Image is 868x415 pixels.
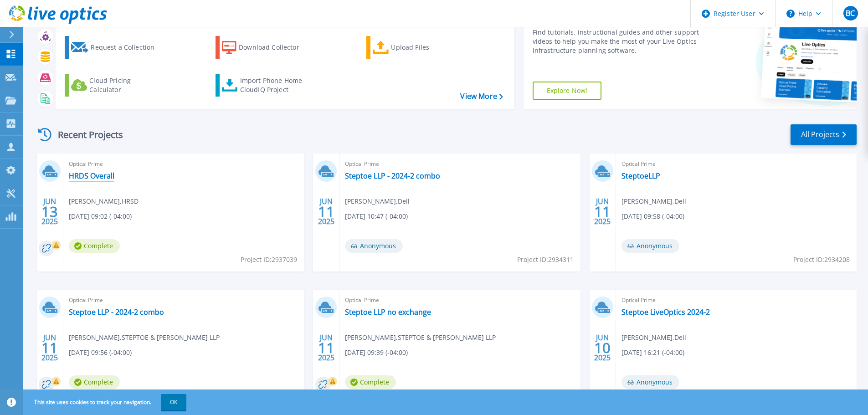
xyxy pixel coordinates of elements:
[345,333,496,343] span: [PERSON_NAME] , STEPTOE & [PERSON_NAME] LLP
[241,255,297,265] span: Project ID: 2937039
[793,255,850,265] span: Project ID: 2934208
[65,36,166,59] a: Request a Collection
[621,295,851,305] span: Optical Prime
[621,196,686,206] span: [PERSON_NAME] , Dell
[318,195,335,228] div: JUN 2025
[318,344,334,352] span: 11
[594,195,611,228] div: JUN 2025
[69,307,164,317] a: Steptoe LLP - 2024-2 combo
[25,394,186,410] span: This site uses cookies to track your navigation.
[41,344,58,352] span: 11
[41,331,58,364] div: JUN 2025
[69,211,132,221] span: [DATE] 09:02 (-04:00)
[161,394,186,410] button: OK
[345,211,408,221] span: [DATE] 10:47 (-04:00)
[460,92,503,101] a: View More
[69,159,298,169] span: Optical Prime
[345,375,396,389] span: Complete
[41,195,58,228] div: JUN 2025
[69,239,120,253] span: Complete
[65,74,166,97] a: Cloud Pricing Calculator
[846,10,855,17] span: BC
[621,348,684,358] span: [DATE] 16:21 (-04:00)
[35,123,135,146] div: Recent Projects
[621,171,660,180] a: SteptoeLLP
[345,307,431,317] a: Steptoe LLP no exchange
[216,36,317,59] a: Download Collector
[345,239,403,253] span: Anonymous
[621,239,679,253] span: Anonymous
[345,159,575,169] span: Optical Prime
[41,208,58,215] span: 13
[621,375,679,389] span: Anonymous
[594,208,611,215] span: 11
[621,307,710,317] a: Steptoe LiveOptics 2024-2
[69,333,220,343] span: [PERSON_NAME] , STEPTOE & [PERSON_NAME] LLP
[318,331,335,364] div: JUN 2025
[69,348,132,358] span: [DATE] 09:56 (-04:00)
[366,36,468,59] a: Upload Files
[621,333,686,343] span: [PERSON_NAME] , Dell
[621,159,851,169] span: Optical Prime
[91,38,164,56] div: Request a Collection
[791,124,857,145] a: All Projects
[89,76,162,94] div: Cloud Pricing Calculator
[345,171,440,180] a: Steptoe LLP - 2024-2 combo
[345,196,410,206] span: [PERSON_NAME] , Dell
[594,331,611,364] div: JUN 2025
[345,348,408,358] span: [DATE] 09:39 (-04:00)
[69,295,298,305] span: Optical Prime
[240,76,311,94] div: Import Phone Home CloudIQ Project
[391,38,464,56] div: Upload Files
[69,171,114,180] a: HRDS Overall
[533,28,703,55] div: Find tutorials, instructional guides and other support videos to help you make the most of your L...
[239,38,312,56] div: Download Collector
[533,82,602,100] a: Explore Now!
[69,375,120,389] span: Complete
[318,208,334,215] span: 11
[345,295,575,305] span: Optical Prime
[517,255,574,265] span: Project ID: 2934311
[594,344,611,352] span: 10
[621,211,684,221] span: [DATE] 09:58 (-04:00)
[69,196,139,206] span: [PERSON_NAME] , HRSD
